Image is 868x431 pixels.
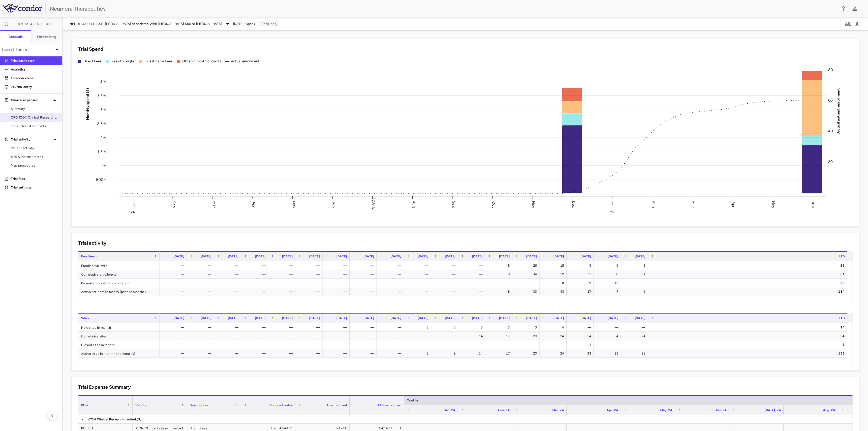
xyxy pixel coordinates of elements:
div: — [409,270,428,279]
span: Jan-24 [444,408,455,412]
span: [DATE] [553,316,564,320]
div: 55 [653,279,845,287]
span: [DATE] [418,316,428,320]
span: [DATE] [282,254,293,258]
span: [DATE] [255,316,266,320]
span: [DATE] [580,254,591,258]
text: [DATE] [371,198,376,211]
div: 61 [653,261,845,270]
div: — [273,279,293,287]
div: — [165,332,184,340]
h6: Trial Spend [78,46,103,53]
span: [DATE] [391,254,401,258]
div: — [626,340,645,349]
div: 3 [517,323,537,332]
div: — [327,349,347,358]
p: Read-only [259,21,279,26]
div: — [355,340,374,349]
div: — [409,279,428,287]
div: 23 [626,349,645,358]
div: 4 [544,323,564,332]
div: — [409,287,428,296]
div: 9 [436,332,455,340]
text: May [292,201,296,208]
div: Cumulative enrollment [78,270,160,278]
div: — [327,332,347,340]
span: Other clinical contracts [11,124,58,129]
div: — [463,270,483,279]
span: NMRA-323511-104 [18,22,51,26]
div: — [327,270,347,279]
p: Analytics [11,67,58,72]
div: 5 [463,323,483,332]
span: Jun-24 [715,408,727,412]
div: 1 [572,340,591,349]
span: Sites [81,316,89,320]
div: 3 [572,261,591,270]
text: Feb [651,201,656,207]
h6: Trial Expense Summary [78,384,131,391]
div: — [355,270,374,279]
span: Map procedures [11,163,58,168]
div: 33 [517,287,537,296]
div: 18 [544,261,564,270]
div: — [165,261,184,270]
div: 61 [626,270,645,279]
div: — [463,287,483,296]
div: 24 [599,332,618,340]
span: [DATE] (Open) [233,21,255,26]
div: — [219,261,238,270]
img: logo-full-SnFGN8VE.png [3,4,42,12]
div: — [273,270,293,279]
div: — [436,270,455,279]
p: Clinical expenses [11,98,52,103]
span: Patient activity [11,146,58,151]
div: — [327,323,347,332]
span: [DATE] [418,254,428,258]
div: 17 [490,349,510,358]
div: — [382,340,401,349]
div: — [246,332,266,340]
div: 3 [409,349,428,358]
div: — [300,270,320,279]
div: 55 [572,270,591,279]
div: 3 [409,323,428,332]
div: — [273,287,293,296]
div: — [490,279,510,287]
span: [DATE] [526,254,537,258]
div: Closed sites in month [78,340,160,349]
div: Patients dropped or completed [78,279,160,287]
div: Direct Fees [84,59,102,64]
div: — [273,340,293,349]
div: — [355,349,374,358]
span: [DATE] [553,254,564,258]
div: New sites in month [78,323,160,331]
div: — [355,332,374,340]
text: Mar [691,201,695,207]
div: — [246,323,266,332]
div: 17 [572,287,591,296]
div: 15 [599,279,618,287]
div: 29 [572,279,591,287]
span: % recognized [326,403,347,407]
span: Months [407,398,418,402]
span: Description [190,403,208,407]
div: — [165,287,184,296]
div: — [436,261,455,270]
div: Cumulative sites [78,332,160,340]
text: Nov [531,201,536,208]
span: [DATE] [635,254,645,258]
div: — [165,270,184,279]
div: — [219,287,238,296]
div: — [192,323,211,332]
div: — [219,279,238,287]
span: [DATE] [499,316,510,320]
div: Other Clinical Contracts [182,59,221,64]
span: [DATE] [174,316,184,320]
div: 1 [626,261,645,270]
div: — [165,349,184,358]
div: — [599,340,618,349]
span: PO # [81,403,89,407]
div: — [436,287,455,296]
div: Neumora Therapeutics [50,5,837,13]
